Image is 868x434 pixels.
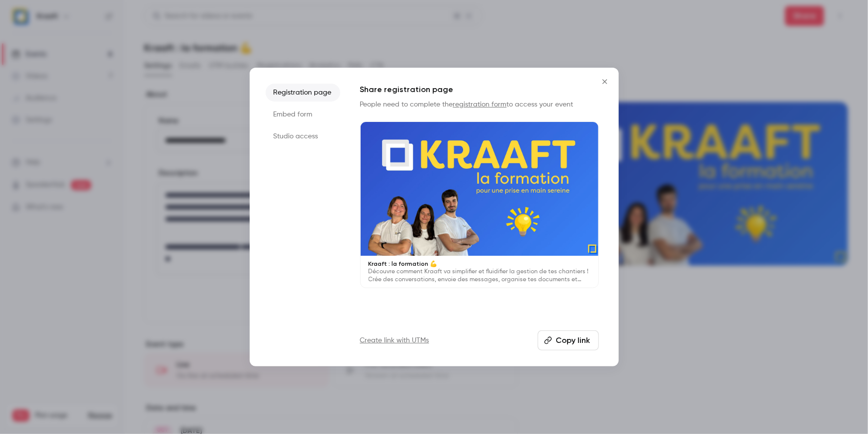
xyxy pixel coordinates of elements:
[369,268,590,284] p: Découvre comment Kraaft va simplifier et fluidifier la gestion de tes chantiers ! Crée des conver...
[453,101,507,108] a: registration form
[266,84,340,102] li: Registration page
[538,330,599,350] button: Copy link
[360,121,599,288] a: Kraaft : la formation 💪Découvre comment Kraaft va simplifier et fluidifier la gestion de tes chan...
[266,127,340,145] li: Studio access
[360,84,599,96] h1: Share registration page
[266,106,340,123] li: Embed form
[360,335,429,345] a: Create link with UTMs
[360,100,599,109] p: People need to complete the to access your event
[369,260,590,268] p: Kraaft : la formation 💪
[595,72,615,92] button: Close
